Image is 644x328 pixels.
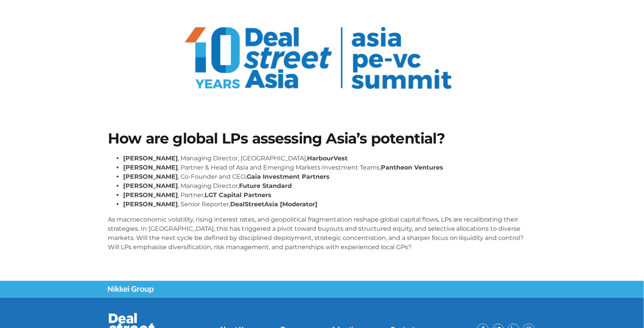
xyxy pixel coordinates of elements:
[123,191,536,200] li: , Partner,
[123,191,178,199] strong: [PERSON_NAME]
[381,164,443,171] strong: Pantheon Ventures
[123,155,178,162] strong: [PERSON_NAME]
[247,173,330,180] strong: Gaia Investment Partners
[108,215,536,252] p: As macroeconomic volatility, rising interest rates, and geopolitical fragmentation reshape global...
[239,182,292,189] strong: Future Standard
[123,172,536,181] li: , Co-Founder and CEO,
[123,182,178,189] strong: [PERSON_NAME]
[123,200,536,209] li: , Senior Reporter,
[123,173,178,180] strong: [PERSON_NAME]
[123,181,536,191] li: , Managing Director,
[123,154,536,163] li: , Managing Director, [GEOGRAPHIC_DATA],
[123,201,178,208] strong: [PERSON_NAME]
[108,131,536,146] h1: How are global LPs assessing Asia’s potential?
[205,191,272,199] strong: LGT Capital Partners
[123,163,536,172] li: , Partner & Head of Asia and Emerging Markets Investment Teams,
[307,155,348,162] strong: HarbourVest
[230,201,317,208] strong: DealStreetAsia [Moderator]
[123,164,178,171] strong: [PERSON_NAME]
[108,286,154,294] img: Nikkei Group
